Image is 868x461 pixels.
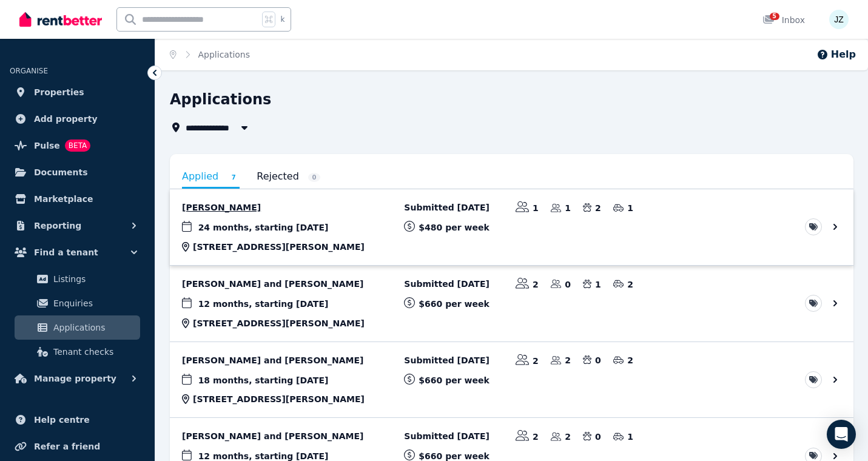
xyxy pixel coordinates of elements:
h1: Applications [170,90,271,109]
button: Manage property [10,366,145,391]
div: Inbox [762,14,805,26]
span: Refer a friend [34,439,100,454]
span: Reporting [34,218,81,233]
span: Properties [34,85,84,99]
span: k [280,15,284,24]
span: Applications [53,320,135,335]
a: PulseBETA [10,133,145,158]
a: Enquiries [15,291,140,315]
a: Rejected [257,166,320,187]
span: Find a tenant [34,245,98,260]
a: Listings [15,267,140,291]
a: Marketplace [10,187,145,211]
a: View application: Yarden Dayan and Isaac Chocron [170,266,853,342]
span: BETA [65,140,90,152]
span: 7 [227,173,240,182]
span: Tenant checks [53,345,135,359]
span: Help centre [34,412,90,427]
span: Pulse [34,138,60,153]
img: James Zhu [829,10,849,29]
button: Find a tenant [10,240,145,264]
span: Applications [198,49,251,61]
a: Tenant checks [15,340,140,364]
span: Marketplace [34,192,93,206]
span: Manage property [34,371,116,386]
a: View application: Suchieta Kuhaar and Satish Singh [170,342,853,418]
button: Help [816,47,856,62]
span: 0 [308,173,320,182]
span: Documents [34,165,88,180]
span: 5 [770,13,779,20]
a: Help centre [10,408,145,432]
span: Add property [34,112,98,126]
a: Add property [10,107,145,131]
a: Applications [15,315,140,340]
div: Open Intercom Messenger [827,420,856,449]
a: Documents [10,160,145,184]
a: Applied [182,166,240,189]
a: Properties [10,80,145,104]
button: Reporting [10,214,145,238]
nav: Breadcrumb [155,39,264,70]
span: Enquiries [53,296,135,311]
span: ORGANISE [10,67,48,75]
a: View application: Felicity Anderson [170,189,853,265]
span: Listings [53,272,135,286]
img: RentBetter [19,10,102,29]
a: Refer a friend [10,434,145,459]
